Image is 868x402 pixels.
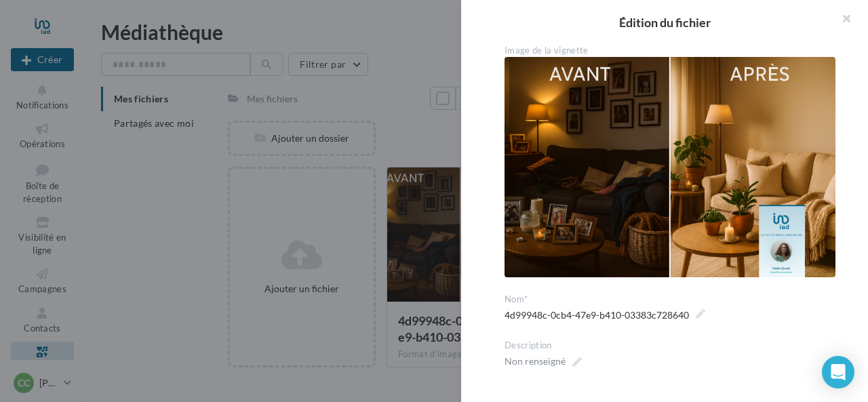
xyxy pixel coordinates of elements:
[505,306,705,325] span: 4d99948c-0cb4-47e9-b410-03383c728640
[822,356,854,388] div: Open Intercom Messenger
[505,340,835,352] div: Description
[505,57,835,277] img: 4d99948c-0cb4-47e9-b410-03383c728640
[505,45,835,57] div: Image de la vignette
[505,386,835,398] div: Tags
[483,16,846,28] h2: Édition du fichier
[505,352,582,371] span: Non renseigné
